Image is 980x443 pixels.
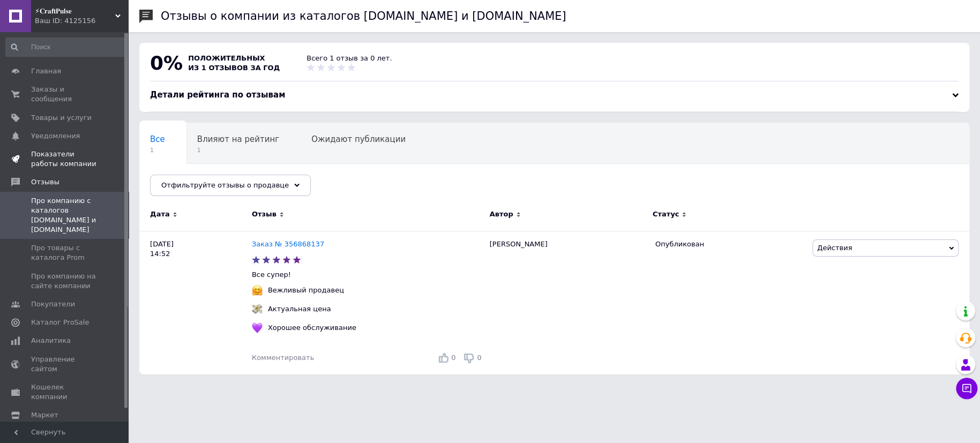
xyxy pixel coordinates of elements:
[956,378,977,399] button: Чат с покупателем
[139,164,288,205] div: Опубликованы без комментария
[5,37,126,57] input: Поиск
[252,270,484,280] p: Все супер!
[31,299,75,309] span: Покупатели
[31,149,99,169] span: Показатели работы компании
[31,355,99,374] span: Управление сайтом
[265,286,347,295] div: Вежливый продавец
[188,54,265,62] span: положительных
[265,323,359,333] div: Хорошее обслуживание
[197,134,279,144] span: Влияют на рейтинг
[31,243,99,262] span: Про товары с каталога Prom
[150,146,165,154] span: 1
[477,354,481,362] span: 0
[31,318,89,327] span: Каталог ProSale
[31,177,59,187] span: Отзывы
[139,231,252,374] div: [DATE] 14:52
[161,181,289,189] span: Отфильтруйте отзывы о продавце
[31,66,61,76] span: Главная
[451,354,455,362] span: 0
[484,231,650,374] div: [PERSON_NAME]
[150,90,285,100] span: Детали рейтинга по отзывам
[161,10,566,22] h1: Отзывы о компании из каталогов [DOMAIN_NAME] и [DOMAIN_NAME]
[31,196,99,235] span: Про компанию с каталогов [DOMAIN_NAME] и [DOMAIN_NAME]
[252,322,263,333] img: :purple_heart:
[311,134,406,144] span: Ожидают публикации
[150,89,959,101] div: Детали рейтинга по отзывам
[31,336,71,346] span: Аналитика
[490,209,513,219] span: Автор
[35,16,129,26] div: Ваш ID: 4125156
[150,52,183,74] span: 0%
[150,134,165,144] span: Все
[252,240,324,248] a: Заказ № 356868137
[252,209,276,219] span: Отзыв
[31,382,99,402] span: Кошелек компании
[35,6,115,16] span: ⚡𝐂𝐫𝐚𝐟𝐭𝐏𝐮𝐥𝐬𝐞
[150,209,170,219] span: Дата
[252,285,263,296] img: :hugging_face:
[653,209,679,219] span: Статус
[817,244,852,252] span: Действия
[31,85,99,104] span: Заказы и сообщения
[252,353,314,363] div: Комментировать
[31,113,92,123] span: Товары и услуги
[31,410,58,420] span: Маркет
[252,304,263,314] img: :money_with_wings:
[265,304,334,314] div: Актуальная цена
[306,54,392,63] div: Всего 1 отзыв за 0 лет.
[188,64,280,72] span: из 1 отзывов за год
[197,146,279,154] span: 1
[252,354,314,362] span: Комментировать
[655,239,804,249] div: Опубликован
[150,175,266,185] span: Опубликованы без комме...
[31,272,99,291] span: Про компанию на сайте компании
[31,131,80,141] span: Уведомления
